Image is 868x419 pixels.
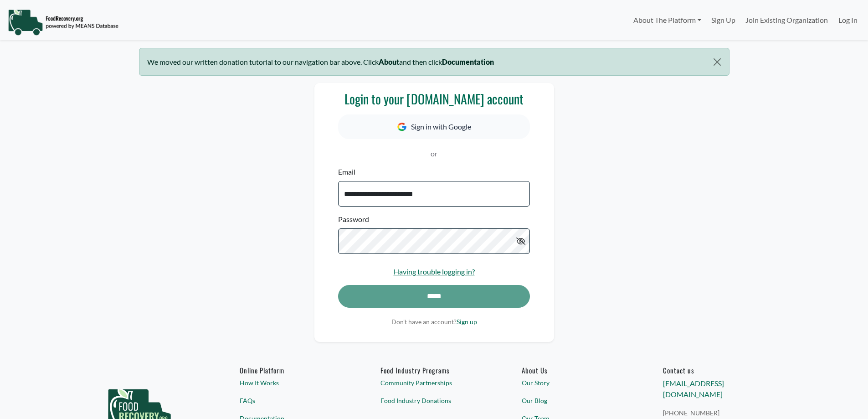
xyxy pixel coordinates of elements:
[240,366,346,374] h6: Online Platform
[663,408,770,418] a: [PHONE_NUMBER]
[338,91,529,107] h3: Login to your [DOMAIN_NAME] account
[663,366,770,374] h6: Contact us
[457,318,477,326] a: Sign up
[522,378,628,388] a: Our Story
[379,57,399,66] b: About
[338,214,369,225] label: Password
[338,166,355,177] label: Email
[380,366,487,374] h6: Food Industry Programs
[338,148,529,159] p: or
[139,48,729,76] div: We moved our written donation tutorial to our navigation bar above. Click and then click
[338,317,529,326] p: Don't have an account?
[240,378,346,388] a: How It Works
[740,11,833,29] a: Join Existing Organization
[394,267,475,276] a: Having trouble logging in?
[380,396,487,405] a: Food Industry Donations
[338,114,529,139] button: Sign in with Google
[240,396,346,405] a: FAQs
[442,57,494,66] b: Documentation
[833,11,863,29] a: Log In
[522,396,628,405] a: Our Blog
[706,11,740,29] a: Sign Up
[663,379,724,398] a: [EMAIL_ADDRESS][DOMAIN_NAME]
[8,9,118,36] img: NavigationLogo_FoodRecovery-91c16205cd0af1ed486a0f1a7774a6544ea792ac00100771e7dd3ec7c0e58e41.png
[705,48,729,76] button: Close
[628,11,706,29] a: About The Platform
[522,366,628,374] a: About Us
[380,378,487,388] a: Community Partnerships
[397,123,406,131] img: Google Icon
